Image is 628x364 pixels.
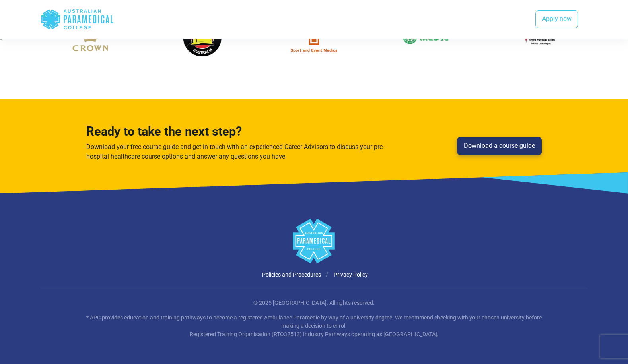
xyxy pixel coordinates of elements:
[535,10,578,29] a: Apply now
[82,314,547,339] p: * APC provides education and training pathways to become a registered Ambulance Paramedic by way ...
[262,271,321,278] a: Policies and Procedures
[82,299,547,307] p: © 2025 [GEOGRAPHIC_DATA]. All rights reserved.
[457,137,542,155] a: Download a course guide
[334,271,368,278] a: Privacy Policy
[86,142,387,161] p: Download your free course guide and get in touch with an experienced Career Advisors to discuss y...
[41,6,114,32] div: Australian Paramedical College
[86,124,387,139] h3: Ready to take the next step?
